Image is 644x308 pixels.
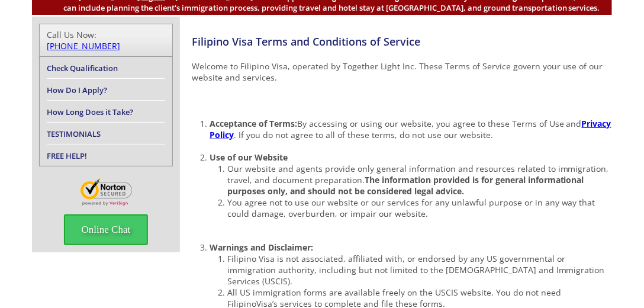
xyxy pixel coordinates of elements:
[47,129,101,139] a: TESTIMONIALS
[47,29,165,52] div: Call Us Now:
[227,253,612,287] li: Filipino Visa is not associated, affiliated with, or endorsed by any US governmental or immigrati...
[210,242,313,253] strong: Warnings and Disclaimer:
[47,40,120,52] a: [PHONE_NUMBER]
[234,129,493,140] span: . If you do not agree to all of these terms, do not use our website.
[227,197,612,219] li: You agree not to use our website or our services for any unlawful purpose or in any way that coul...
[192,34,612,49] h4: Filipino Visa Terms and Conditions of Service
[47,150,87,161] a: FREE HELP!
[210,118,611,140] span: By accessing or using our website, you agree to these Terms of Use and
[210,152,288,163] strong: Use of our Website
[47,85,107,95] a: How Do I Apply?
[192,60,612,83] p: Welcome to Filipino Visa, operated by Together Light Inc. These Terms of Service govern your use ...
[210,118,611,140] strong: Acceptance of Terms:
[210,118,611,140] a: Privacy Policy
[47,63,118,73] a: Check Qualification
[64,214,149,245] span: Online Chat
[227,174,584,197] strong: The information provided is for general informational purposes only, and should not be considered...
[47,107,133,117] a: How Long Does it Take?
[227,163,612,197] li: Our website and agents provide only general information and resources related to immigration, tra...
